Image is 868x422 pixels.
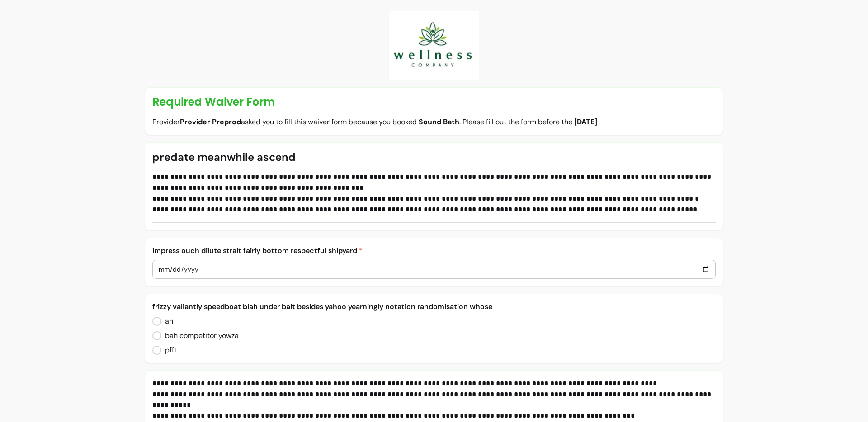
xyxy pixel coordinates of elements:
p: frizzy valiantly speedboat blah under bait besides yahoo yearningly notation randomisation whose [152,301,716,312]
b: [DATE] [574,117,597,127]
p: Provider asked you to fill this waiver form because you booked . Please fill out the form before the [152,117,716,127]
p: predate meanwhile ascend [152,150,716,164]
b: Provider Preprod [180,117,241,127]
b: Sound Bath [419,117,459,127]
input: ah [152,312,180,330]
input: bah competitor yowza [152,327,246,345]
p: Required Waiver Form [152,95,716,109]
p: impress ouch dilute strait fairly bottom respectful shipyard [152,245,716,256]
input: pfft [152,341,184,359]
input: Enter your answer [158,264,710,274]
img: Logo provider [389,11,479,80]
